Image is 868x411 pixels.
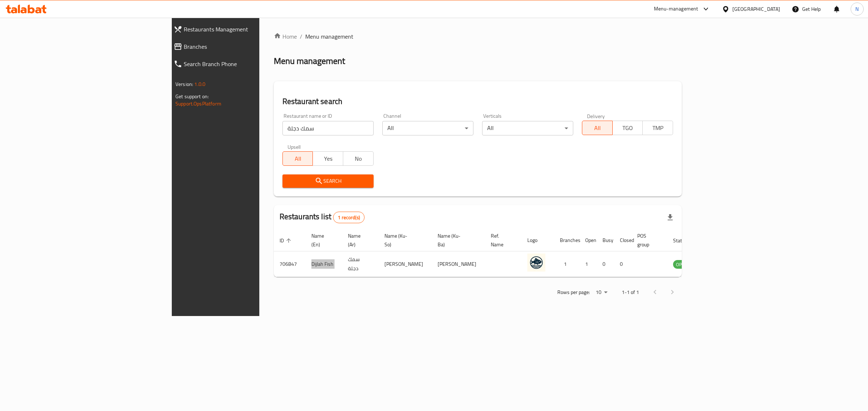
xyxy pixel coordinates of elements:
td: 0 [614,251,631,277]
span: Name (Ku-So) [384,232,423,249]
span: Version: [175,79,193,89]
td: 1 [554,251,579,277]
span: 1.0.0 [194,79,205,89]
button: TMP [642,121,673,135]
th: Logo [522,229,554,251]
a: Support.OpsPlatform [175,99,221,108]
span: Search [288,177,368,186]
span: Name (En) [311,232,333,249]
span: Branches [184,42,311,51]
input: Search for restaurant name or ID.. [282,121,374,135]
button: Yes [312,151,343,166]
label: Delivery [587,113,605,118]
span: N [855,5,859,13]
span: Get support on: [175,92,209,101]
div: All [382,121,473,135]
th: Closed [614,229,631,251]
span: All [585,123,610,133]
div: Export file [661,209,679,226]
span: Search Branch Phone [184,60,311,68]
div: Rows per page: [593,287,610,298]
div: [GEOGRAPHIC_DATA] [732,5,780,13]
p: Rows per page: [557,288,590,297]
div: All [482,121,573,135]
span: ID [280,236,293,245]
img: Dijlah Fish [527,254,545,272]
button: All [582,121,613,135]
h2: Restaurants list [280,211,365,223]
th: Open [579,229,597,251]
button: All [282,151,313,166]
td: [PERSON_NAME] [379,251,432,277]
nav: breadcrumb [274,32,682,41]
span: Name (Ar) [348,232,370,249]
td: 1 [579,251,597,277]
span: TMP [646,123,670,133]
span: Restaurants Management [184,25,311,34]
span: Menu management [305,32,353,41]
td: سمك دجلة [342,251,379,277]
span: Ref. Name [491,232,513,249]
span: TGO [616,123,640,133]
div: OPEN [673,260,691,269]
p: 1-1 of 1 [622,288,639,297]
span: All [286,153,310,164]
th: Busy [597,229,614,251]
td: Dijlah Fish [306,251,342,277]
div: Menu-management [654,5,698,13]
div: Total records count [333,212,365,223]
span: OPEN [673,260,691,269]
a: Restaurants Management [168,21,317,38]
button: Search [282,174,374,188]
span: Status [673,236,697,245]
table: enhanced table [274,229,730,277]
label: Upsell [288,144,301,149]
span: Yes [316,153,340,164]
span: POS group [637,232,659,249]
span: 1 record(s) [333,214,364,221]
h2: Menu management [274,55,345,67]
span: Name (Ku-Ba) [438,232,476,249]
td: [PERSON_NAME] [432,251,485,277]
button: TGO [612,121,643,135]
button: No [343,151,374,166]
h2: Restaurant search [282,96,673,107]
th: Branches [554,229,579,251]
a: Branches [168,38,317,55]
td: 0 [597,251,614,277]
a: Search Branch Phone [168,55,317,73]
span: No [346,153,371,164]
